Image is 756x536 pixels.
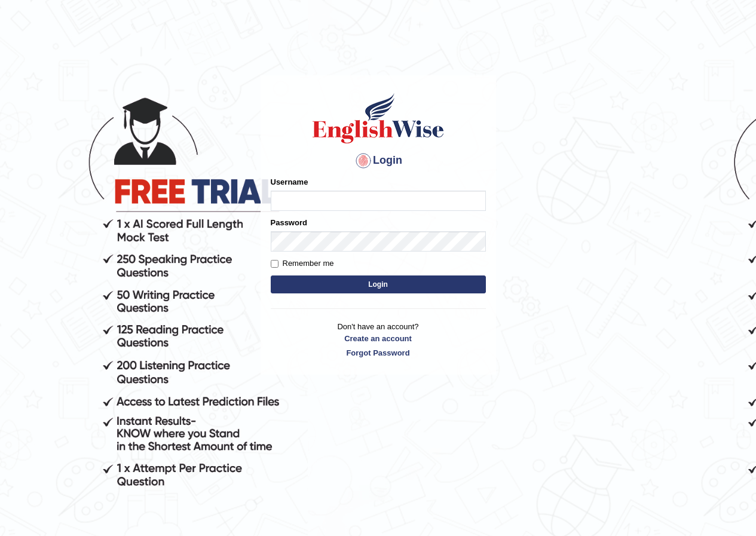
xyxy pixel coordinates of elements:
[271,176,308,188] label: Username
[271,347,486,359] a: Forgot Password
[271,333,486,344] a: Create an account
[271,260,278,268] input: Remember me
[271,258,334,269] label: Remember me
[310,91,446,145] img: Logo of English Wise sign in for intelligent practice with AI
[271,275,486,293] button: Login
[271,151,486,170] h4: Login
[271,217,307,228] label: Password
[271,321,486,358] p: Don't have an account?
